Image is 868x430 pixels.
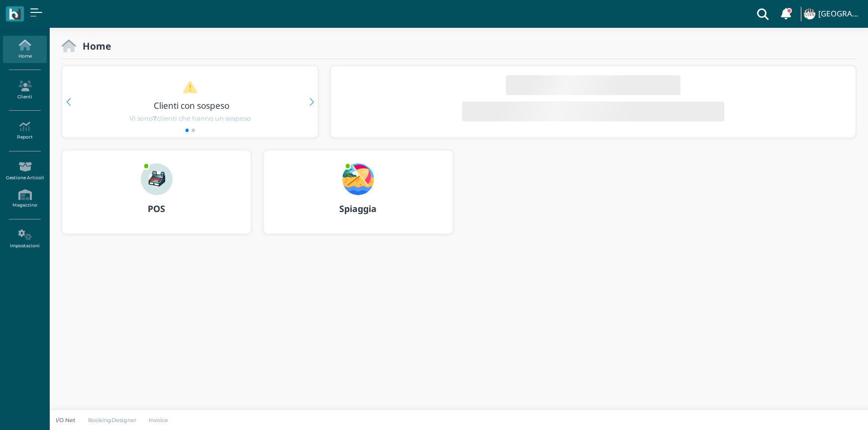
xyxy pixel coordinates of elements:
[148,203,165,215] b: POS
[3,117,46,144] a: Report
[81,80,299,123] a: Clienti con sospeso Vi sono7clienti che hanno un sospeso
[62,150,251,246] a: ... POS
[804,8,815,19] img: ...
[62,66,318,138] div: 1 / 2
[802,2,862,26] a: ... [GEOGRAPHIC_DATA]
[3,36,46,63] a: Home
[309,98,314,106] div: Next slide
[141,163,173,195] img: ...
[3,76,46,104] a: Clienti
[3,157,46,185] a: Gestione Articoli
[3,225,46,253] a: Impostazioni
[76,41,111,51] h2: Home
[3,185,46,213] a: Magazzino
[263,150,453,246] a: ... Spiaggia
[153,115,157,122] b: 7
[342,163,374,195] img: ...
[83,101,301,110] h3: Clienti con sospeso
[818,10,862,18] h4: [GEOGRAPHIC_DATA]
[339,203,377,215] b: Spiaggia
[66,98,71,106] div: Previous slide
[129,114,251,123] span: Vi sono clienti che hanno un sospeso
[9,8,20,20] img: logo
[797,399,860,422] iframe: Help widget launcher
